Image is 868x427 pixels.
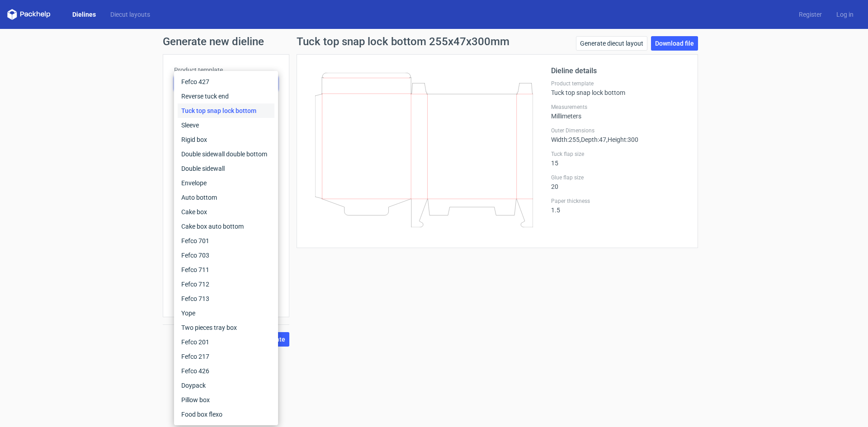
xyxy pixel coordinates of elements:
[178,320,274,335] div: Two pieces tray box
[178,176,274,190] div: Envelope
[178,161,274,176] div: Double sidewall
[297,36,509,47] h1: Tuck top snap lock bottom 255x47x300mm
[163,36,705,47] h1: Generate new dieline
[178,234,274,248] div: Fefco 701
[651,36,698,51] a: Download file
[551,103,687,111] label: Measurements
[178,263,274,277] div: Fefco 711
[576,36,647,51] a: Generate diecut layout
[829,10,861,19] a: Log in
[178,103,274,118] div: Tuck top snap lock bottom
[178,205,274,219] div: Cake box
[178,132,274,147] div: Rigid box
[178,306,274,320] div: Yope
[551,197,687,205] label: Paper thickness
[551,197,687,214] div: 1.5
[551,150,687,158] label: Tuck flap size
[178,349,274,364] div: Fefco 217
[580,136,606,143] span: , Depth : 47
[551,127,687,134] label: Outer Dimensions
[178,407,274,422] div: Food box flexo
[178,75,274,89] div: Fefco 427
[551,136,580,143] span: Width : 255
[551,103,687,120] div: Millimeters
[551,66,687,76] h2: Dieline details
[178,190,274,205] div: Auto bottom
[606,136,638,143] span: , Height : 300
[178,147,274,161] div: Double sidewall double bottom
[551,80,687,87] label: Product template
[551,80,687,96] div: Tuck top snap lock bottom
[551,150,687,167] div: 15
[178,219,274,234] div: Cake box auto bottom
[792,10,829,19] a: Register
[178,378,274,393] div: Doypack
[551,174,687,190] div: 20
[65,10,103,19] a: Dielines
[178,277,274,291] div: Fefco 712
[178,89,274,103] div: Reverse tuck end
[178,291,274,306] div: Fefco 713
[178,248,274,263] div: Fefco 703
[103,10,157,19] a: Diecut layouts
[174,66,278,75] label: Product template
[178,118,274,132] div: Sleeve
[551,174,687,181] label: Glue flap size
[178,393,274,407] div: Pillow box
[178,364,274,378] div: Fefco 426
[178,335,274,349] div: Fefco 201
